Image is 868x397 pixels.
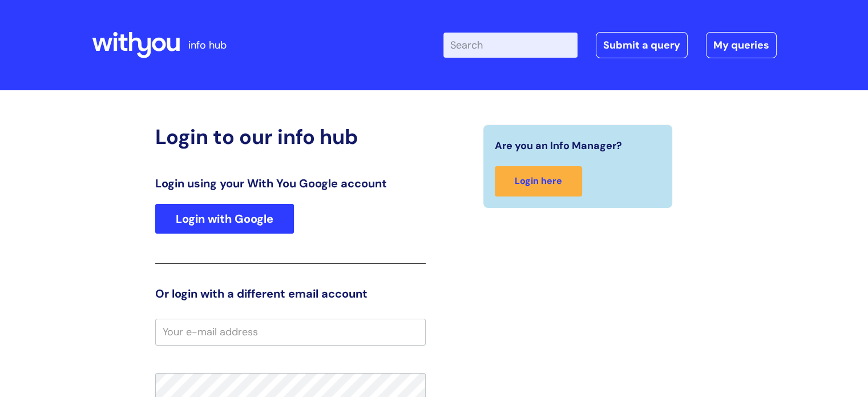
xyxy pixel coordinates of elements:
[443,33,578,58] input: Search
[495,137,622,155] span: Are you an Info Manager?
[155,125,426,149] h2: Login to our info hub
[706,32,777,58] a: My queries
[596,32,688,58] a: Submit a query
[155,204,294,234] a: Login with Google
[495,166,582,197] a: Login here
[155,287,426,300] h3: Or login with a different email account
[155,177,426,190] h3: Login using your With You Google account
[155,319,426,345] input: Your e-mail address
[188,36,227,54] p: info hub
